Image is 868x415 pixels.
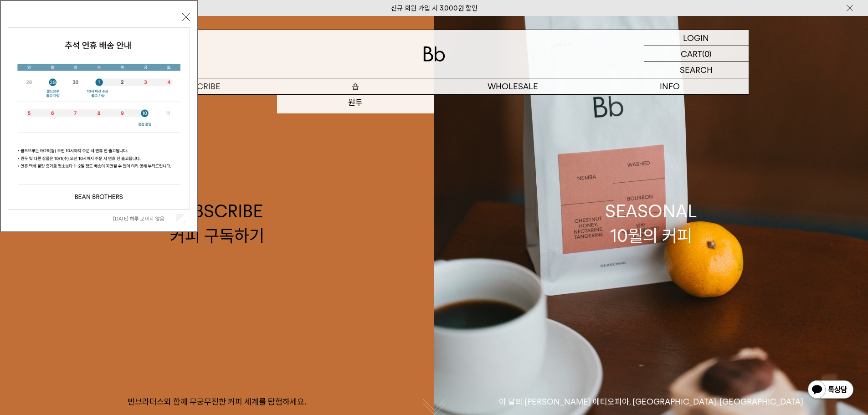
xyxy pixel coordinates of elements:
[423,46,445,61] img: 로고
[391,4,478,12] a: 신규 회원 가입 시 3,000원 할인
[591,78,749,94] p: INFO
[644,46,749,62] a: CART (0)
[681,46,702,61] p: CART
[113,215,175,222] label: [DATE] 하루 보이지 않음
[170,199,264,247] div: SUBSCRIBE 커피 구독하기
[277,95,434,110] a: 원두
[277,110,434,126] a: 드립백/콜드브루/캡슐
[683,30,709,46] p: LOGIN
[702,46,712,61] p: (0)
[680,62,713,78] p: SEARCH
[182,13,190,21] button: 닫기
[605,199,697,247] div: SEASONAL 10월의 커피
[807,379,854,401] img: 카카오톡 채널 1:1 채팅 버튼
[277,78,434,94] a: 숍
[644,30,749,46] a: LOGIN
[8,28,190,209] img: 5e4d662c6b1424087153c0055ceb1a13_140731.jpg
[434,78,591,94] p: WHOLESALE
